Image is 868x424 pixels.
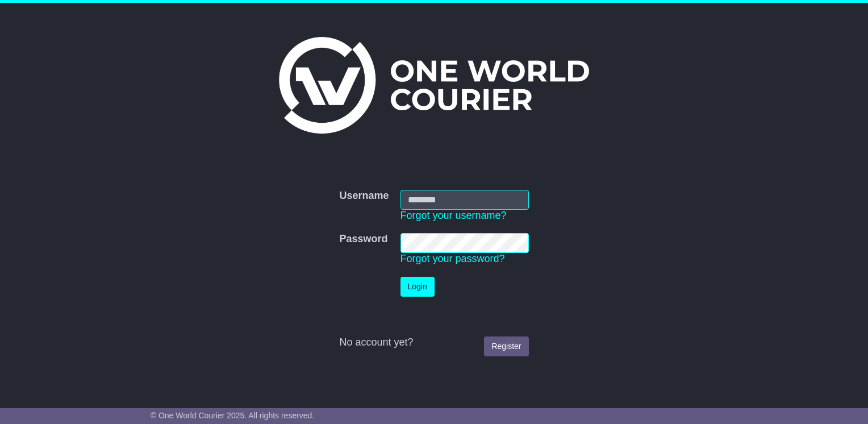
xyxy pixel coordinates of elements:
[151,411,315,420] span: © One World Courier 2025. All rights reserved.
[339,336,528,349] div: No account yet?
[400,253,505,264] a: Forgot your password?
[484,336,528,356] a: Register
[400,277,435,297] button: Login
[339,190,389,202] label: Username
[400,210,507,221] a: Forgot your username?
[279,37,589,134] img: One World
[339,233,387,246] label: Password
